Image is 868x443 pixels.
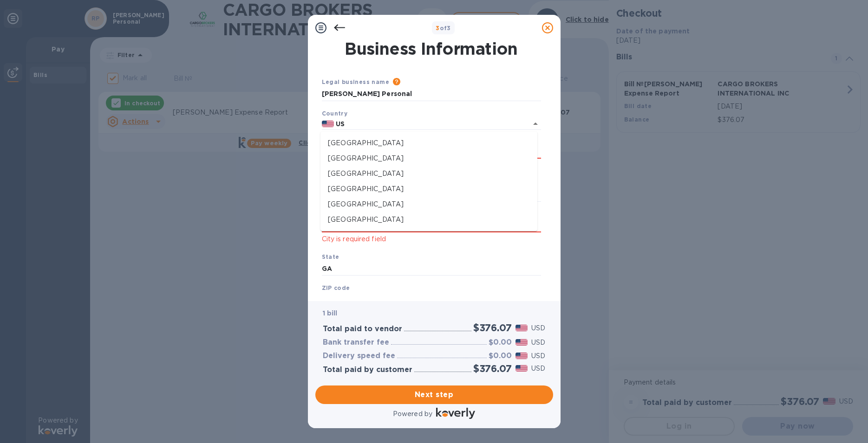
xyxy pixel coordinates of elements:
h3: Bank transfer fee [323,338,389,347]
img: USD [516,325,528,331]
b: Country [322,110,348,117]
p: [GEOGRAPHIC_DATA] [328,138,530,148]
h3: $0.00 [489,352,512,360]
p: USD [531,323,545,333]
h3: Total paid to vendor [323,325,402,334]
b: Legal business name [322,78,390,85]
input: Enter ZIP code [322,293,541,307]
input: Enter legal business name [322,87,541,101]
h3: $0.00 [489,338,512,347]
p: USD [531,338,545,347]
img: US [322,121,334,127]
p: [GEOGRAPHIC_DATA] [328,215,530,225]
h2: $376.07 [473,363,512,374]
b: of 3 [436,25,451,32]
button: Next step [315,385,553,404]
p: [GEOGRAPHIC_DATA] [328,154,530,163]
p: Powered by [393,409,432,419]
img: USD [516,365,528,372]
p: USD [531,351,545,361]
button: Close [529,117,542,130]
img: Logo [436,408,475,419]
h3: Total paid by customer [323,366,412,374]
input: Select country [334,118,515,130]
h1: Business Information [320,39,543,58]
p: [GEOGRAPHIC_DATA] [328,169,530,179]
p: [GEOGRAPHIC_DATA] [328,199,530,209]
p: USD [531,364,545,373]
span: Next step [323,389,546,400]
img: USD [516,353,528,359]
img: USD [516,339,528,346]
p: [GEOGRAPHIC_DATA] [328,184,530,194]
span: 3 [436,25,439,32]
input: Enter state [322,262,541,276]
p: City is required field [322,234,541,244]
b: ZIP code [322,284,350,291]
h2: $376.07 [473,322,512,334]
b: 1 bill [323,309,338,317]
h3: Delivery speed fee [323,352,395,360]
b: State [322,253,339,260]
